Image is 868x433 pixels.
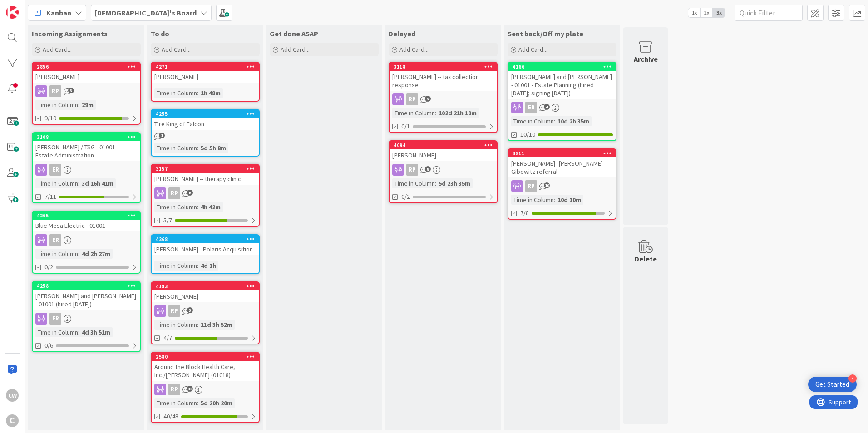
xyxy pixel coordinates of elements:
div: 4d 1h [198,261,218,271]
div: 3108 [37,134,140,140]
div: 2580 [152,353,259,361]
div: [PERSON_NAME] - Polaris Acquisition [152,243,259,255]
div: 3118[PERSON_NAME] -- tax collection response [390,63,497,91]
div: ER [33,313,140,325]
div: 29m [79,100,96,110]
span: 1 [159,133,165,138]
div: 4268[PERSON_NAME] - Polaris Acquisition [152,235,259,255]
div: 3118 [390,63,497,71]
div: 4265 [37,212,140,219]
div: Time in Column [35,178,78,188]
div: [PERSON_NAME]--[PERSON_NAME] Gibowitz referral [508,157,616,177]
div: CW [6,389,19,402]
div: RP [406,93,418,105]
div: 4094 [394,142,497,148]
div: 5d 20h 20m [198,398,235,408]
span: : [197,143,198,153]
div: [PERSON_NAME] -- tax collection response [390,71,497,91]
span: 4/7 [163,333,172,343]
span: Add Card... [399,45,429,54]
span: 3 [425,96,431,102]
img: Visit kanbanzone.com [6,6,19,19]
div: ER [33,234,140,246]
div: RP [152,384,259,395]
span: Add Card... [43,45,72,54]
div: 4271 [152,63,259,71]
div: RP [49,85,61,97]
div: Around the Block Health Care, Inc./[PERSON_NAME] (01018) [152,361,259,381]
div: 4094 [390,141,497,149]
div: [PERSON_NAME] [390,149,497,161]
span: : [435,108,436,118]
span: : [78,100,79,110]
div: 3108 [33,133,140,141]
div: 3811 [508,149,616,157]
span: : [197,320,198,330]
span: 0/2 [44,262,53,272]
span: : [435,178,436,188]
div: Time in Column [154,398,197,408]
span: 7/8 [520,208,529,218]
div: 1h 48m [198,88,223,98]
span: 3 [187,307,193,313]
span: 9/10 [44,113,56,123]
div: 5d 5h 8m [198,143,228,153]
span: Delayed [389,29,415,38]
span: Incoming Assignments [32,29,108,38]
div: RP [168,305,180,317]
div: 4255 [152,110,259,118]
div: RP [152,187,259,199]
div: 4183[PERSON_NAME] [152,282,259,302]
div: 4d 3h 51m [79,327,113,337]
div: 4166 [508,63,616,71]
div: [PERSON_NAME] [152,71,259,83]
div: 3811[PERSON_NAME]--[PERSON_NAME] Gibowitz referral [508,149,616,177]
div: [PERSON_NAME] and [PERSON_NAME] - 01001 - Estate Planning (hired [DATE]; signing [DATE]) [508,71,616,99]
div: Time in Column [511,195,554,205]
div: 4d 2h 27m [79,249,113,259]
span: Add Card... [162,45,191,54]
div: RP [152,305,259,317]
div: Time in Column [392,108,435,118]
span: : [554,195,555,205]
div: RP [168,384,180,395]
div: 10d 2h 35m [555,116,592,126]
div: RP [168,187,180,199]
div: Time in Column [511,116,554,126]
div: 3811 [513,150,616,157]
div: RP [508,180,616,192]
span: 2x [700,8,713,17]
span: 1x [688,8,700,17]
div: [PERSON_NAME] [33,71,140,83]
span: : [197,202,198,212]
span: 0/2 [401,192,410,202]
div: 4258 [37,283,140,289]
div: RP [390,93,497,105]
div: Open Get Started checklist, remaining modules: 4 [808,377,857,392]
div: 4166 [513,64,616,70]
span: 4 [544,104,550,110]
div: 4h 42m [198,202,223,212]
div: ER [49,164,61,176]
div: Delete [635,253,657,264]
span: 40/48 [163,412,178,421]
div: 4265Blue Mesa Electric - 01001 [33,212,140,231]
div: Time in Column [154,202,197,212]
div: Time in Column [154,320,197,330]
div: 10d 10m [555,195,583,205]
div: ER [49,234,61,246]
div: ER [508,102,616,113]
input: Quick Filter... [735,5,803,21]
div: Get Started [815,380,849,389]
div: 3d 16h 41m [79,178,116,188]
div: Time in Column [154,143,197,153]
div: ER [49,313,61,325]
div: 102d 21h 10m [436,108,479,118]
span: Support [19,1,41,12]
div: Time in Column [35,327,78,337]
span: : [197,398,198,408]
div: 2580 [156,354,259,360]
div: RP [525,180,537,192]
div: 11d 3h 52m [198,320,235,330]
span: : [78,178,79,188]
